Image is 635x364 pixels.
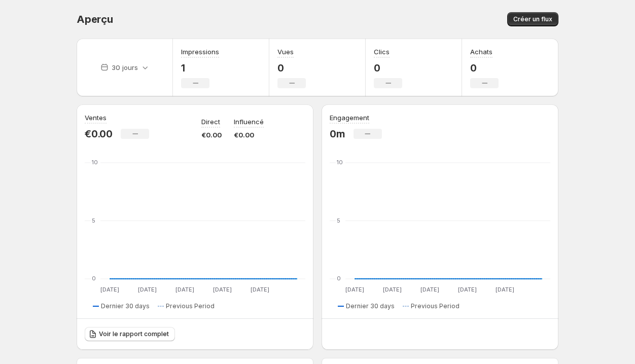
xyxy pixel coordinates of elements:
[181,62,219,74] p: 1
[85,327,175,341] a: Voir le rapport complet
[251,286,269,293] text: [DATE]
[77,13,113,25] span: Aperçu
[374,62,402,74] p: 0
[92,217,95,224] text: 5
[513,15,552,23] span: Créer un flux
[337,275,341,282] text: 0
[85,128,113,140] p: €0.00
[411,302,460,310] span: Previous Period
[166,302,215,310] span: Previous Period
[470,62,499,74] p: 0
[470,47,492,57] h3: Achats
[101,302,150,310] span: Dernier 30 days
[337,159,343,166] text: 10
[458,286,477,293] text: [DATE]
[507,12,558,26] button: Créer un flux
[346,302,395,310] span: Dernier 30 days
[234,117,264,127] p: Influencé
[99,330,169,338] span: Voir le rapport complet
[92,275,96,282] text: 0
[92,159,98,166] text: 10
[85,113,107,123] h3: Ventes
[330,128,345,140] p: 0m
[345,286,364,293] text: [DATE]
[330,113,369,123] h3: Engagement
[374,47,390,57] h3: Clics
[112,62,138,72] p: 30 jours
[277,62,306,74] p: 0
[337,217,340,224] text: 5
[383,286,402,293] text: [DATE]
[201,117,220,127] p: Direct
[138,286,157,293] text: [DATE]
[496,286,514,293] text: [DATE]
[175,286,194,293] text: [DATE]
[181,47,219,57] h3: Impressions
[277,47,294,57] h3: Vues
[213,286,232,293] text: [DATE]
[201,130,222,140] p: €0.00
[234,130,264,140] p: €0.00
[100,286,119,293] text: [DATE]
[420,286,439,293] text: [DATE]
